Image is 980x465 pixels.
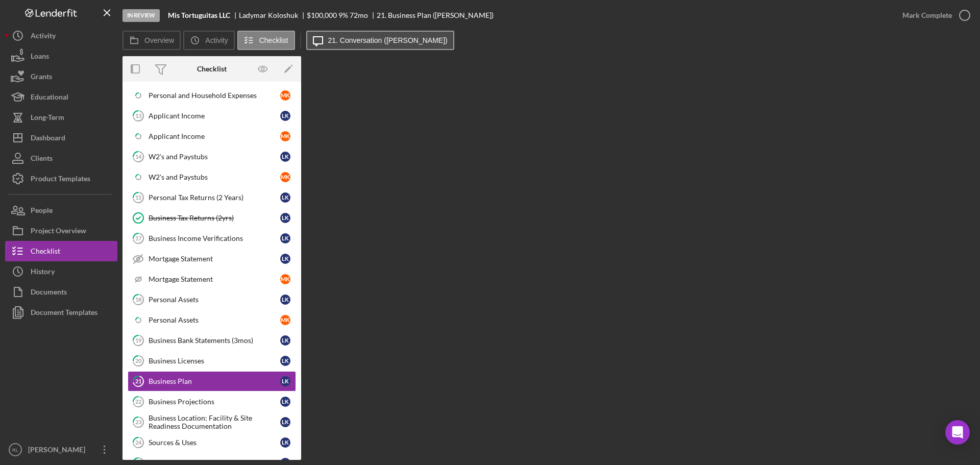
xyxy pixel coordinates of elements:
[149,214,280,222] div: Business Tax Returns (2yrs)
[149,336,280,345] div: Business Bank Statements (3mos)
[31,168,90,191] div: Product Templates
[5,107,117,128] button: Long-Term
[328,36,448,44] label: 21. Conversation ([PERSON_NAME])
[5,128,117,148] button: Dashboard
[280,213,290,223] div: L K
[149,255,280,263] div: Mortgage Statement
[31,302,97,325] div: Document Templates
[945,420,970,445] div: Open Intercom Messenger
[31,261,55,284] div: History
[31,241,60,264] div: Checklist
[239,11,307,19] div: Ladymar Koloshuk
[307,11,337,19] span: $100,000
[128,85,296,106] a: Personal and Household ExpensesMK
[135,398,141,405] tspan: 22
[280,172,290,182] div: M K
[280,131,290,141] div: M K
[5,148,117,168] button: Clients
[350,11,368,19] div: 72 mo
[280,111,290,121] div: L K
[128,228,296,249] a: 17Business Income VerificationsLK
[31,87,68,110] div: Educational
[128,187,296,208] a: 15Personal Tax Returns (2 Years)LK
[237,31,295,50] button: Checklist
[280,437,290,448] div: L K
[149,414,280,430] div: Business Location: Facility & Site Readiness Documentation
[5,302,117,323] button: Document Templates
[31,148,53,171] div: Clients
[205,36,228,44] label: Activity
[135,337,142,344] tspan: 19
[5,26,117,46] button: Activity
[135,296,141,303] tspan: 18
[149,275,280,283] div: Mortgage Statement
[31,200,53,223] div: People
[5,439,117,460] button: RL[PERSON_NAME]
[149,316,280,324] div: Personal Assets
[128,146,296,167] a: 14W2's and PaystubsLK
[280,274,290,284] div: M K
[902,5,952,26] div: Mark Complete
[197,65,227,73] div: Checklist
[280,397,290,407] div: L K
[149,173,280,181] div: W2's and Paystubs
[149,112,280,120] div: Applicant Income
[280,417,290,427] div: L K
[128,289,296,310] a: 18Personal AssetsLK
[31,66,52,89] div: Grants
[280,254,290,264] div: L K
[128,106,296,126] a: 13Applicant IncomeLK
[5,241,117,261] a: Checklist
[128,351,296,371] a: 20Business LicensesLK
[280,152,290,162] div: L K
[5,66,117,87] button: Grants
[5,282,117,302] button: Documents
[5,46,117,66] button: Loans
[135,153,142,160] tspan: 14
[128,310,296,330] a: Personal AssetsMK
[280,90,290,101] div: M K
[128,249,296,269] a: Mortgage StatementLK
[122,31,181,50] button: Overview
[135,357,142,364] tspan: 20
[5,87,117,107] button: Educational
[31,282,67,305] div: Documents
[31,128,65,151] div: Dashboard
[31,26,56,48] div: Activity
[5,168,117,189] button: Product Templates
[149,234,280,242] div: Business Income Verifications
[149,153,280,161] div: W2's and Paystubs
[135,194,141,201] tspan: 15
[280,356,290,366] div: L K
[149,398,280,406] div: Business Projections
[306,31,454,50] button: 21. Conversation ([PERSON_NAME])
[149,357,280,365] div: Business Licenses
[5,200,117,221] button: People
[31,221,86,243] div: Project Overview
[5,261,117,282] button: History
[128,269,296,289] a: Mortgage StatementMK
[128,391,296,412] a: 22Business ProjectionsLK
[168,11,230,19] b: Mis Tortuguitas LLC
[280,192,290,203] div: L K
[149,193,280,202] div: Personal Tax Returns (2 Years)
[892,5,975,26] button: Mark Complete
[338,11,348,19] div: 9 %
[135,419,141,425] tspan: 23
[128,412,296,432] a: 23Business Location: Facility & Site Readiness DocumentationLK
[135,235,142,241] tspan: 17
[259,36,288,44] label: Checklist
[128,330,296,351] a: 19Business Bank Statements (3mos)LK
[149,132,280,140] div: Applicant Income
[144,36,174,44] label: Overview
[5,221,117,241] button: Project Overview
